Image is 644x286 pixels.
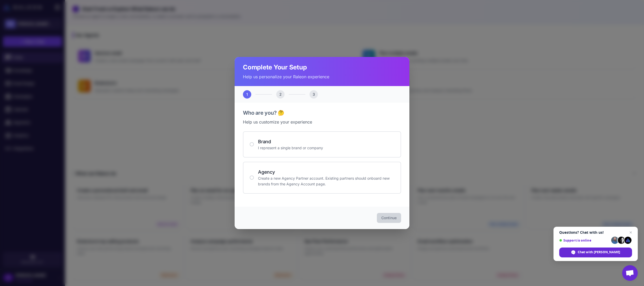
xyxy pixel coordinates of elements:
[310,90,318,99] div: 3
[276,90,285,99] div: 2
[622,265,638,281] div: Open chat
[559,230,632,235] span: Questions? Chat with us!
[243,74,401,80] p: Help us personalize your Raleon experience
[559,248,632,257] div: Chat with Raleon
[377,213,401,223] button: Continue
[258,138,394,145] h4: Brand
[559,238,609,242] span: Support is online
[578,250,620,255] span: Chat with [PERSON_NAME]
[628,229,634,236] span: Close chat
[381,215,397,220] span: Continue
[258,168,394,175] h4: Agency
[243,90,251,99] div: 1
[243,63,401,71] h2: Complete Your Setup
[258,145,394,151] p: I represent a single brand or company
[258,175,394,187] p: Create a new Agency Partner account. Existing partners should onboard new brands from the Agency ...
[243,109,401,117] h3: Who are you? 🤔
[243,119,401,125] p: Help us customize your experience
